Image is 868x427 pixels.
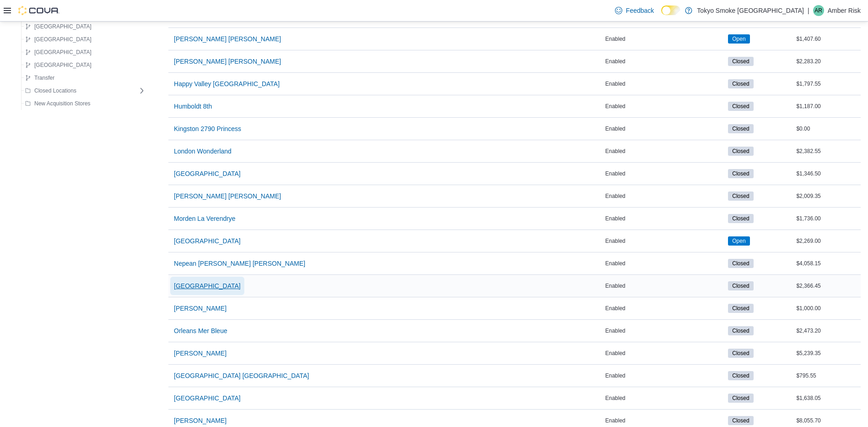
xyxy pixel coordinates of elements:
div: $1,187.00 [794,101,861,112]
button: Humboldt 8th [170,97,216,115]
span: Closed [732,147,749,155]
span: Closed [728,147,753,156]
span: Closed [732,372,749,380]
span: Closed [732,304,749,312]
div: $2,009.35 [794,191,861,202]
span: Closed [728,304,753,313]
button: [GEOGRAPHIC_DATA] [22,60,95,71]
button: [GEOGRAPHIC_DATA] [GEOGRAPHIC_DATA] [170,367,313,385]
div: $1,346.50 [794,168,861,179]
span: [PERSON_NAME] [174,304,226,313]
div: Enabled [604,146,727,157]
span: Transfer [34,74,54,82]
span: Closed [732,327,749,335]
a: Feedback [611,1,658,20]
span: Closed [728,326,753,335]
span: [GEOGRAPHIC_DATA] [34,36,92,43]
span: [PERSON_NAME] [174,416,226,425]
div: $1,638.05 [794,393,861,404]
button: [PERSON_NAME] [PERSON_NAME] [170,52,285,71]
div: Enabled [604,280,727,291]
button: Kingston 2790 Princess [170,120,245,138]
span: Closed [732,416,749,425]
span: London Wonderland [174,147,232,156]
span: [PERSON_NAME] [PERSON_NAME] [174,57,281,66]
span: Feedback [626,6,654,15]
span: Closed [732,57,749,66]
button: [PERSON_NAME] [PERSON_NAME] [170,30,285,48]
span: Closed [728,57,753,66]
div: Enabled [604,258,727,269]
span: Open [732,35,745,43]
span: Closed [728,349,753,358]
div: Enabled [604,348,727,359]
input: Dark Mode [661,5,680,15]
span: Orleans Mer Bleue [174,326,227,335]
span: Closed [732,394,749,402]
button: [GEOGRAPHIC_DATA] [170,164,244,183]
span: Closed [728,192,753,201]
span: Closed [728,259,753,268]
button: [PERSON_NAME] [170,344,230,362]
span: Closed Locations [34,87,76,94]
span: Closed [732,282,749,290]
button: [GEOGRAPHIC_DATA] [170,277,244,295]
div: Enabled [604,33,727,44]
span: Closed [728,124,753,133]
span: Humboldt 8th [174,102,212,111]
div: Enabled [604,191,727,202]
span: Open [728,34,749,44]
span: Closed [728,394,753,403]
span: Closed [728,102,753,111]
span: Closed [732,170,749,178]
span: Morden La Verendrye [174,214,236,223]
span: [GEOGRAPHIC_DATA] [34,61,92,69]
div: Enabled [604,123,727,134]
div: Amber Risk [813,5,824,16]
button: Orleans Mer Bleue [170,322,231,340]
div: Enabled [604,393,727,404]
div: $4,058.15 [794,258,861,269]
div: $1,000.00 [794,303,861,314]
div: Enabled [604,235,727,246]
span: [GEOGRAPHIC_DATA] [174,169,241,178]
span: Closed [728,416,753,425]
button: London Wonderland [170,142,235,160]
div: $1,407.60 [794,33,861,44]
div: Enabled [604,415,727,426]
div: $0.00 [794,123,861,134]
div: Enabled [604,101,727,112]
span: Open [732,237,745,245]
button: Morden La Verendrye [170,209,239,228]
span: [PERSON_NAME] [PERSON_NAME] [174,34,281,44]
span: Kingston 2790 Princess [174,124,241,133]
span: Nepean [PERSON_NAME] [PERSON_NAME] [174,259,305,268]
div: $2,269.00 [794,235,861,246]
span: Closed [732,214,749,223]
div: Enabled [604,56,727,67]
div: $1,797.55 [794,78,861,89]
span: [GEOGRAPHIC_DATA] [174,281,241,290]
div: Enabled [604,370,727,381]
span: Open [728,236,749,246]
button: New Acquisition Stores [22,98,94,109]
div: $795.55 [794,370,861,381]
div: Enabled [604,325,727,336]
span: Closed [732,349,749,357]
button: Closed Locations [22,85,80,96]
span: [PERSON_NAME] [174,349,226,358]
span: Closed [728,281,753,290]
div: Enabled [604,78,727,89]
div: Enabled [604,213,727,224]
div: Enabled [604,168,727,179]
span: AR [814,5,822,16]
div: $2,473.20 [794,325,861,336]
div: $5,239.35 [794,348,861,359]
p: Tokyo Smoke [GEOGRAPHIC_DATA] [697,5,804,16]
span: [GEOGRAPHIC_DATA] [34,49,92,56]
span: [GEOGRAPHIC_DATA] [34,23,92,30]
button: [PERSON_NAME] [PERSON_NAME] [170,187,285,205]
span: Closed [728,371,753,380]
span: [PERSON_NAME] [PERSON_NAME] [174,192,281,201]
span: [GEOGRAPHIC_DATA] [174,236,241,246]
